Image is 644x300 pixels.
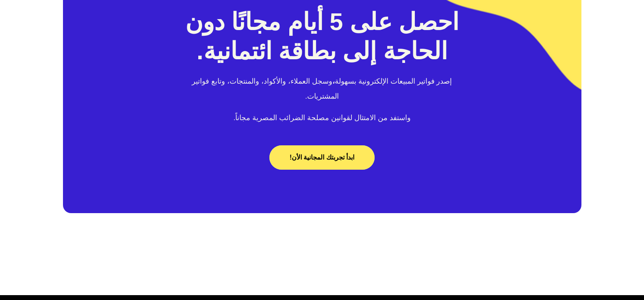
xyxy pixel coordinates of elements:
a: ابدأ تجربتك المجانية الأن! [269,145,375,170]
span: ابدأ تجربتك المجانية الأن! [290,154,355,161]
b: ، [332,77,335,85]
p: واستفد من الامتثال لقوانين مصلحة الضرائب المصرية مجاناً. [174,110,470,125]
p: إصدر فواتير المبيعات الإلكترونية بسهولة وسجل العملاء، والأكواد، والمنتجات، وتابع فواتير المشتريات. [174,74,470,104]
h2: احصل على 5 أيام مجانًا دون الحاجة إلى بطاقة ائتمانية. [174,7,470,66]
